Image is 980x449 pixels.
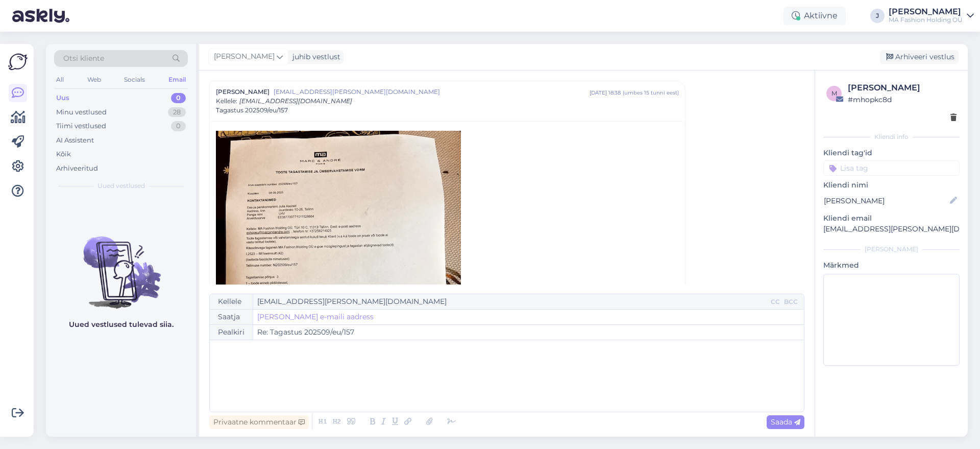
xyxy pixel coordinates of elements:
[168,107,186,117] div: 28
[210,310,253,324] div: Saatja
[56,163,98,174] div: Arhiveeritud
[63,53,104,64] span: Otsi kliente
[56,107,107,117] div: Minu vestlused
[56,149,71,159] div: Kõik
[56,121,106,131] div: Tiimi vestlused
[848,82,957,94] div: [PERSON_NAME]
[56,93,69,103] div: Uus
[823,160,960,176] input: Lisa tag
[823,148,960,158] p: Kliendi tag'id
[171,93,186,103] div: 0
[823,224,960,234] p: [EMAIL_ADDRESS][PERSON_NAME][DOMAIN_NAME]
[870,9,885,23] div: J
[56,135,94,146] div: AI Assistent
[274,87,590,97] span: [EMAIL_ADDRESS][PERSON_NAME][DOMAIN_NAME]
[216,97,237,105] span: Kellele :
[823,180,960,191] p: Kliendi nimi
[782,297,800,306] div: BCC
[824,195,948,206] input: Lisa nimi
[171,121,186,131] div: 0
[216,106,288,115] span: Tagastus 202509/eu/157
[257,312,374,322] a: [PERSON_NAME] e-maili aadress
[239,97,352,105] span: [EMAIL_ADDRESS][DOMAIN_NAME]
[823,260,960,271] p: Märkmed
[253,294,769,309] input: Recepient...
[8,52,28,72] img: Askly Logo
[889,8,974,24] a: [PERSON_NAME]MA Fashion Holding OÜ
[210,294,253,309] div: Kellele
[831,89,837,97] span: m
[880,50,959,64] div: Arhiveeri vestlus
[590,89,621,97] div: [DATE] 18:38
[166,73,188,86] div: Email
[889,16,963,24] div: MA Fashion Holding OÜ
[783,7,846,25] div: Aktiivne
[210,325,253,340] div: Pealkiri
[54,73,66,86] div: All
[623,89,679,97] div: ( umbes 15 tunni eest )
[823,213,960,224] p: Kliendi email
[253,325,804,340] input: Write subject here...
[823,245,960,254] div: [PERSON_NAME]
[214,51,275,62] span: [PERSON_NAME]
[288,52,340,62] div: juhib vestlust
[97,181,145,191] span: Uued vestlused
[216,87,269,97] span: [PERSON_NAME]
[209,415,309,429] div: Privaatne kommentaar
[122,73,147,86] div: Socials
[889,8,963,16] div: [PERSON_NAME]
[85,73,103,86] div: Web
[771,417,800,427] span: Saada
[46,218,196,310] img: No chats
[769,297,782,306] div: CC
[69,319,174,330] p: Uued vestlused tulevad siia.
[823,132,960,141] div: Kliendi info
[848,94,957,105] div: # mhopkc8d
